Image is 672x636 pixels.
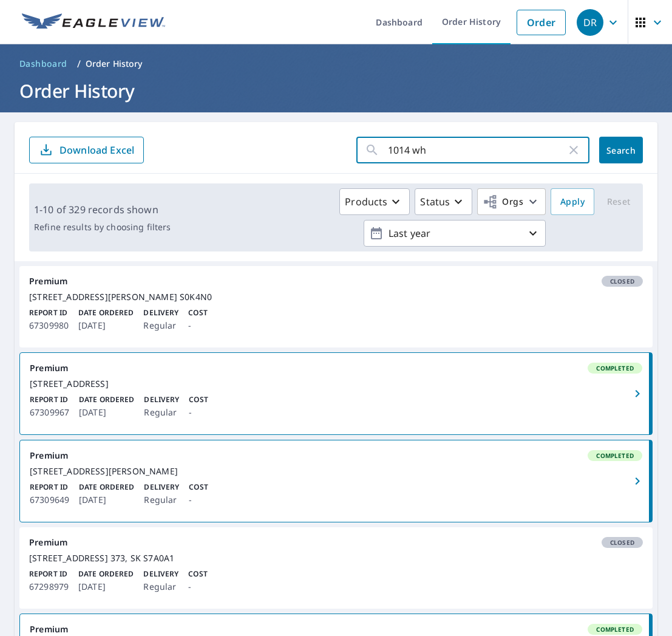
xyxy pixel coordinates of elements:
p: Cost [189,482,208,493]
p: 67309649 [30,493,69,507]
p: Cost [188,307,207,318]
h1: Order History [15,78,657,103]
p: [DATE] [79,405,134,420]
p: Cost [188,569,207,580]
p: [DATE] [79,493,134,507]
p: [DATE] [78,580,134,594]
div: Premium [29,276,643,287]
p: Date Ordered [78,307,134,318]
p: Delivery [144,394,179,405]
div: [STREET_ADDRESS][PERSON_NAME] [30,466,642,477]
li: / [77,56,81,71]
p: Order History [86,58,143,70]
div: [STREET_ADDRESS] [30,378,642,389]
p: Report ID [29,569,69,580]
p: Cost [189,394,208,405]
p: 67298979 [29,580,69,594]
button: Status [415,188,472,215]
div: [STREET_ADDRESS] 373, SK S7A0A1 [29,553,643,564]
div: DR [577,9,603,36]
p: Regular [144,405,179,420]
a: PremiumCompleted[STREET_ADDRESS][PERSON_NAME]Report ID67309649Date Ordered[DATE]DeliveryRegularCost- [20,440,652,522]
p: 67309967 [30,405,69,420]
button: Apply [551,188,594,215]
p: - [189,405,208,420]
input: Address, Report #, Claim ID, etc. [388,133,566,167]
p: Date Ordered [78,569,134,580]
button: Products [339,188,410,215]
span: Completed [589,451,641,460]
p: Delivery [143,569,178,580]
p: Refine results by choosing filters [34,222,171,233]
p: Regular [143,580,178,594]
p: - [189,493,208,507]
span: Orgs [483,194,523,210]
p: Regular [144,493,179,507]
div: Premium [29,537,643,548]
span: Dashboard [19,58,67,70]
button: Orgs [477,188,546,215]
img: EV Logo [22,13,165,32]
span: Closed [603,277,642,286]
p: 1-10 of 329 records shown [34,202,171,217]
div: Premium [30,363,642,374]
p: Date Ordered [79,394,134,405]
p: Delivery [144,482,179,493]
span: Completed [589,625,641,634]
p: Last year [384,223,526,244]
span: Search [609,145,633,156]
button: Last year [364,220,546,247]
p: Report ID [30,482,69,493]
div: Premium [30,624,642,635]
p: Delivery [143,307,178,318]
div: Premium [30,450,642,461]
nav: breadcrumb [15,54,657,74]
p: - [188,318,207,333]
p: Regular [143,318,178,333]
button: Search [599,137,643,163]
p: Download Excel [59,143,134,157]
p: Report ID [30,394,69,405]
a: PremiumClosed[STREET_ADDRESS][PERSON_NAME] S0K4N0Report ID67309980Date Ordered[DATE]DeliveryRegul... [19,266,653,347]
p: 67309980 [29,318,69,333]
span: Completed [589,364,641,372]
p: Products [345,194,387,209]
a: Dashboard [15,54,72,74]
p: [DATE] [78,318,134,333]
button: Download Excel [29,137,144,163]
a: PremiumCompleted[STREET_ADDRESS]Report ID67309967Date Ordered[DATE]DeliveryRegularCost- [20,353,652,434]
a: PremiumClosed[STREET_ADDRESS] 373, SK S7A0A1Report ID67298979Date Ordered[DATE]DeliveryRegularCost- [19,527,653,609]
a: Order [517,10,566,35]
p: - [188,580,207,594]
div: [STREET_ADDRESS][PERSON_NAME] S0K4N0 [29,292,643,303]
span: Apply [560,194,585,210]
p: Date Ordered [79,482,134,493]
span: Closed [603,538,642,547]
p: Status [420,194,450,209]
p: Report ID [29,307,69,318]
